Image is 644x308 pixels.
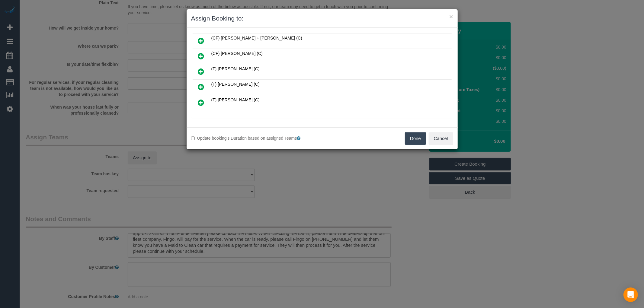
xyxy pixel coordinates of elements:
[191,135,318,141] label: Update booking's Duration based on assigned Teams
[623,287,638,302] div: Open Intercom Messenger
[196,122,449,128] h4: Unavailable (209)
[211,66,260,71] span: (T) [PERSON_NAME] (C)
[429,132,453,145] button: Cancel
[405,132,426,145] button: Done
[211,36,302,40] span: (CF) [PERSON_NAME] + [PERSON_NAME] (C)
[211,82,260,87] span: (T) [PERSON_NAME] (C)
[449,13,453,20] button: ×
[211,51,263,56] span: (CF) [PERSON_NAME] (C)
[211,97,260,102] span: (T) [PERSON_NAME] (C)
[191,14,453,23] h3: Assign Booking to:
[191,136,195,140] input: Update booking's Duration based on assigned Teams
